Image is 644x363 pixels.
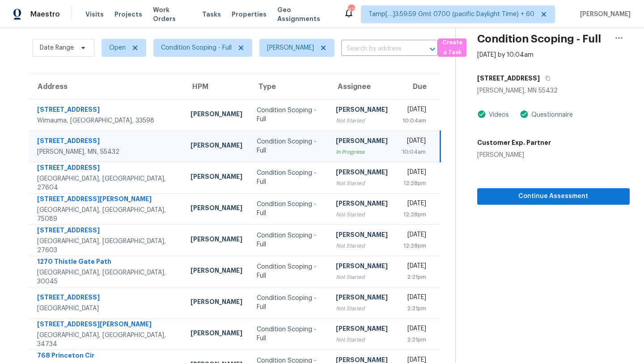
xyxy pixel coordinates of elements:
[402,335,427,344] div: 2:21pm
[109,43,126,52] span: Open
[257,231,322,249] div: Condition Scoping - Full
[336,335,388,344] div: Not Started
[37,293,176,304] div: [STREET_ADDRESS]
[267,43,314,52] span: [PERSON_NAME]
[402,148,426,156] div: 10:04am
[37,116,176,125] div: Wimauma, [GEOGRAPHIC_DATA], 33598
[477,74,540,83] h5: [STREET_ADDRESS]
[257,106,322,124] div: Condition Scoping - Full
[402,210,427,219] div: 12:28pm
[40,43,74,52] span: Date Range
[250,74,329,99] th: Type
[37,268,176,286] div: [GEOGRAPHIC_DATA], [GEOGRAPHIC_DATA], 30045
[329,74,395,99] th: Assignee
[477,34,601,43] h2: Condition Scoping - Full
[336,210,388,219] div: Not Started
[486,110,509,119] div: Videos
[153,5,191,23] span: Work Orders
[336,199,388,210] div: [PERSON_NAME]
[484,191,623,202] span: Continue Assessment
[191,172,242,183] div: [PERSON_NAME]
[402,230,427,241] div: [DATE]
[183,74,250,99] th: HPM
[540,70,552,86] button: Copy Address
[191,297,242,308] div: [PERSON_NAME]
[402,179,427,188] div: 12:28pm
[32,20,62,29] h2: Tasks
[402,199,427,210] div: [DATE]
[37,136,176,148] div: [STREET_ADDRESS]
[341,42,413,56] input: Search by address
[336,293,388,304] div: [PERSON_NAME]
[336,148,388,156] div: In Progress
[257,200,322,218] div: Condition Scoping - Full
[37,304,176,313] div: [GEOGRAPHIC_DATA]
[37,174,176,192] div: [GEOGRAPHIC_DATA], [GEOGRAPHIC_DATA], 27604
[576,10,631,19] span: [PERSON_NAME]
[37,194,176,206] div: [STREET_ADDRESS][PERSON_NAME]
[402,241,427,250] div: 12:28pm
[37,320,176,331] div: [STREET_ADDRESS][PERSON_NAME]
[336,116,388,125] div: Not Started
[402,304,427,313] div: 2:21pm
[161,43,232,52] span: Condition Scoping - Full
[477,51,534,59] div: [DATE] by 10:04am
[257,325,322,343] div: Condition Scoping - Full
[336,273,388,282] div: Not Started
[348,5,354,14] div: 424
[191,203,242,215] div: [PERSON_NAME]
[402,116,427,125] div: 10:04am
[191,266,242,277] div: [PERSON_NAME]
[37,351,176,362] div: 768 Princeton Cir
[37,257,176,268] div: 1270 Thistle Gate Path
[402,273,427,282] div: 2:21pm
[37,237,176,255] div: [GEOGRAPHIC_DATA], [GEOGRAPHIC_DATA], 27603
[477,86,630,95] div: [PERSON_NAME], MN 55432
[29,74,183,99] th: Address
[426,43,439,55] button: Open
[477,110,486,119] img: Artifact Present Icon
[191,110,242,121] div: [PERSON_NAME]
[402,136,426,148] div: [DATE]
[402,105,427,116] div: [DATE]
[477,188,630,205] button: Continue Assessment
[37,226,176,237] div: [STREET_ADDRESS]
[257,262,322,280] div: Condition Scoping - Full
[442,38,462,58] span: Create a Task
[336,304,388,313] div: Not Started
[395,74,441,99] th: Due
[402,324,427,335] div: [DATE]
[336,262,388,273] div: [PERSON_NAME]
[336,179,388,188] div: Not Started
[520,110,529,119] img: Artifact Present Icon
[37,331,176,349] div: [GEOGRAPHIC_DATA], [GEOGRAPHIC_DATA], 34734
[402,262,427,273] div: [DATE]
[477,138,551,147] h5: Customer Exp. Partner
[529,110,573,119] div: Questionnaire
[202,11,221,17] span: Tasks
[336,168,388,179] div: [PERSON_NAME]
[37,206,176,224] div: [GEOGRAPHIC_DATA], [GEOGRAPHIC_DATA], 75089
[191,329,242,340] div: [PERSON_NAME]
[30,10,60,19] span: Maestro
[369,10,534,19] span: Tamp[…]3:59:59 Gmt 0700 (pacific Daylight Time) + 60
[257,137,322,155] div: Condition Scoping - Full
[191,235,242,246] div: [PERSON_NAME]
[402,168,427,179] div: [DATE]
[336,324,388,335] div: [PERSON_NAME]
[277,5,333,23] span: Geo Assignments
[37,105,176,116] div: [STREET_ADDRESS]
[257,294,322,312] div: Condition Scoping - Full
[336,136,388,148] div: [PERSON_NAME]
[336,241,388,250] div: Not Started
[37,163,176,174] div: [STREET_ADDRESS]
[232,10,267,19] span: Properties
[191,141,242,152] div: [PERSON_NAME]
[114,10,142,19] span: Projects
[438,38,466,57] button: Create a Task
[37,148,176,156] div: [PERSON_NAME], MN, 55432
[336,105,388,116] div: [PERSON_NAME]
[477,151,551,160] div: [PERSON_NAME]
[402,293,427,304] div: [DATE]
[85,10,104,19] span: Visits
